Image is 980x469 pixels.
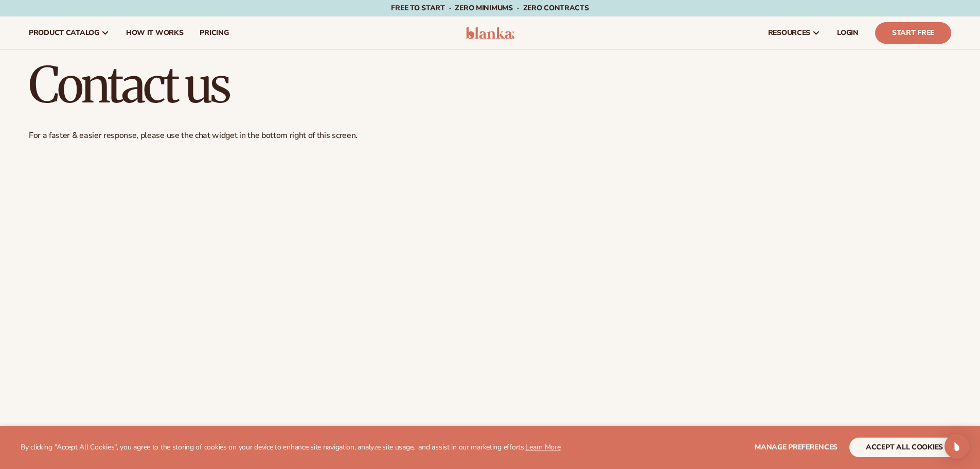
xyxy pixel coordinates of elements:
a: How It Works [118,16,192,49]
p: By clicking "Accept All Cookies", you agree to the storing of cookies on your device to enhance s... [21,443,561,452]
a: Learn More [525,442,560,452]
span: pricing [200,29,228,37]
div: Open Intercom Messenger [945,434,969,459]
span: LOGIN [837,29,859,37]
span: product catalog [29,29,99,37]
a: Start Free [875,22,951,44]
a: resources [760,16,829,49]
a: product catalog [21,16,118,49]
img: logo [466,27,514,39]
span: How It Works [126,29,184,37]
a: LOGIN [829,16,867,49]
a: pricing [191,16,237,49]
span: Free to start · ZERO minimums · ZERO contracts [391,3,589,13]
h1: Contact us [29,60,951,110]
span: Manage preferences [755,442,838,452]
span: resources [768,29,810,37]
button: Manage preferences [755,438,838,457]
p: For a faster & easier response, please use the chat widget in the bottom right of this screen. [29,130,951,141]
button: accept all cookies [849,438,959,457]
